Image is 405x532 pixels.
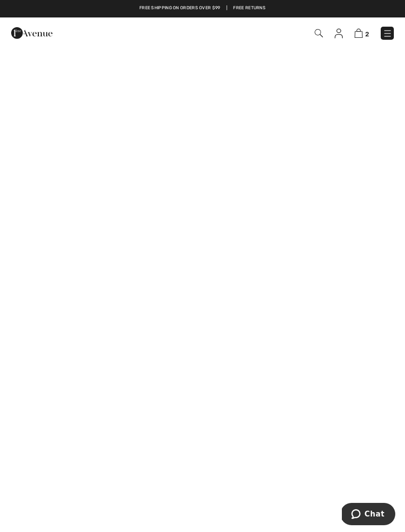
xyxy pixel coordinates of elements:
[342,503,395,527] iframe: Opens a widget where you can chat to one of our agents
[383,29,392,38] img: Menu
[226,5,227,12] span: |
[233,5,266,12] a: Free Returns
[354,27,369,39] a: 2
[11,23,52,43] img: 1ère Avenue
[315,29,323,37] img: Search
[335,29,343,38] img: My Info
[11,28,52,37] a: 1ère Avenue
[139,5,220,12] a: Free shipping on orders over $99
[354,29,363,38] img: Shopping Bag
[365,31,369,38] span: 2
